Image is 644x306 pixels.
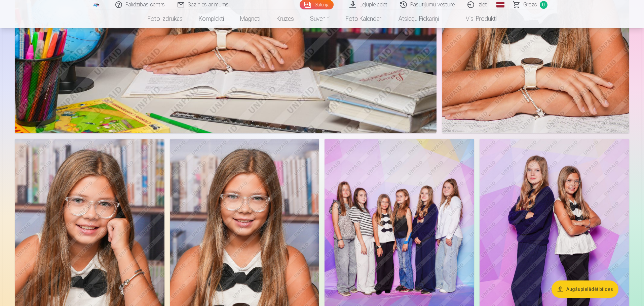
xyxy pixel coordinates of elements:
a: Atslēgu piekariņi [390,9,447,28]
a: Krūzes [268,9,302,28]
span: Grozs [523,1,537,9]
button: Augšupielādēt bildes [552,280,618,298]
a: Foto izdrukas [140,9,191,28]
img: /fa1 [93,3,100,7]
a: Visi produkti [447,9,505,28]
a: Komplekti [191,9,232,28]
a: Foto kalendāri [338,9,390,28]
a: Suvenīri [302,9,338,28]
a: Magnēti [232,9,268,28]
span: 0 [540,1,547,9]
